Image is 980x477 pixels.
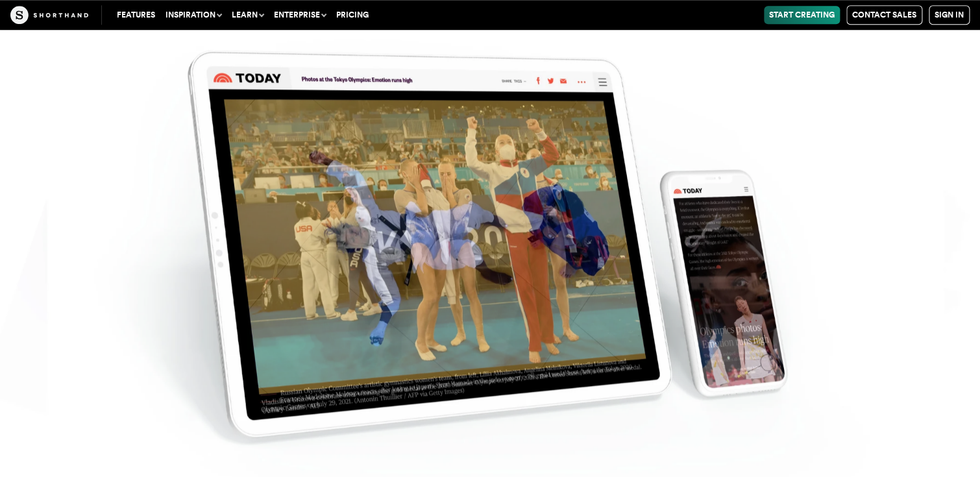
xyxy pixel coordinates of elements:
[269,6,331,24] button: Enterprise
[764,6,840,24] a: Start Creating
[331,6,374,24] a: Pricing
[929,5,970,25] a: Sign in
[10,6,88,24] img: The Craft
[846,5,922,25] a: Contact Sales
[227,6,269,24] button: Learn
[160,6,227,24] button: Inspiration
[112,6,160,24] a: Features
